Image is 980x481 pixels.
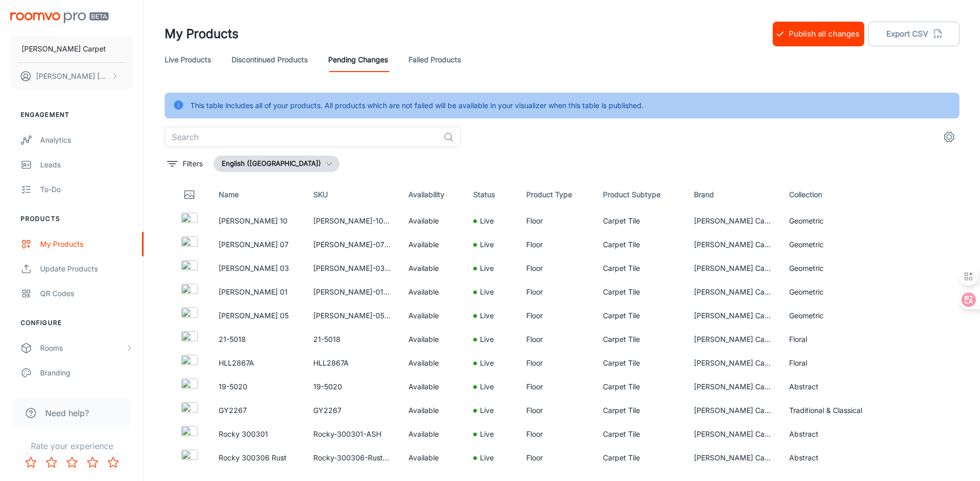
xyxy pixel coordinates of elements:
[190,96,644,115] div: This table includes all of your products. All products which are not failed will be available in ...
[165,127,439,147] input: Search
[165,25,239,43] h1: My Products
[595,304,686,328] td: Carpet Tile
[219,428,297,440] p: Rocky 300301
[400,399,465,422] td: Available
[41,452,62,473] button: Rate 2 star
[400,422,465,446] td: Available
[595,328,686,351] td: Carpet Tile
[40,263,133,274] div: Update Products
[781,180,876,209] th: Collection
[686,351,781,375] td: [PERSON_NAME] Carpet
[480,381,494,392] p: Live
[400,446,465,470] td: Available
[21,452,41,473] button: Rate 1 star
[686,328,781,351] td: [PERSON_NAME] Carpet
[686,422,781,446] td: [PERSON_NAME] Carpet
[518,375,595,399] td: Floor
[40,184,133,195] div: To-do
[781,280,876,304] td: Geometric
[480,263,494,274] p: Live
[480,286,494,298] p: Live
[518,280,595,304] td: Floor
[781,446,876,470] td: Abstract
[219,239,297,250] p: [PERSON_NAME] 07
[686,256,781,280] td: [PERSON_NAME] Carpet
[518,233,595,256] td: Floor
[8,440,135,452] p: Rate your experience
[480,334,494,345] p: Live
[82,452,103,473] button: Rate 4 star
[400,256,465,280] td: Available
[305,256,400,280] td: [PERSON_NAME]-03-MONO
[10,12,109,23] img: Roomvo PRO Beta
[183,158,203,169] p: Filters
[686,180,781,209] th: Brand
[219,286,297,298] p: [PERSON_NAME] 01
[40,238,133,250] div: My Products
[400,328,465,351] td: Available
[686,209,781,233] td: [PERSON_NAME] Carpet
[22,43,106,55] p: [PERSON_NAME] Carpet
[40,288,133,299] div: QR Codes
[518,256,595,280] td: Floor
[939,127,959,147] button: settings
[480,357,494,369] p: Live
[219,405,297,416] p: GY2267
[781,422,876,446] td: Abstract
[328,47,388,72] a: Pending Changes
[305,351,400,375] td: HLL2867A
[595,422,686,446] td: Carpet Tile
[103,452,123,473] button: Rate 5 star
[400,233,465,256] td: Available
[480,239,494,250] p: Live
[305,422,400,446] td: Rocky-300301-ASH
[518,351,595,375] td: Floor
[595,446,686,470] td: Carpet Tile
[40,367,133,379] div: Branding
[595,209,686,233] td: Carpet Tile
[219,334,297,345] p: 21-5018
[400,351,465,375] td: Available
[781,233,876,256] td: Geometric
[183,188,195,201] svg: Thumbnail
[231,47,308,72] a: Discontinued Products
[305,180,400,209] th: SKU
[408,47,461,72] a: Failed Products
[219,215,297,227] p: [PERSON_NAME] 10
[595,256,686,280] td: Carpet Tile
[305,375,400,399] td: 19-5020
[40,342,125,354] div: Rooms
[595,375,686,399] td: Carpet Tile
[595,399,686,422] td: Carpet Tile
[781,399,876,422] td: Traditional & Classical
[480,428,494,440] p: Live
[781,351,876,375] td: Floral
[219,357,297,369] p: HLL2867A
[781,328,876,351] td: Floral
[219,452,297,463] p: Rocky 300306 Rust
[400,304,465,328] td: Available
[40,159,133,170] div: Leads
[305,446,400,470] td: Rocky-300306-Rust-ASH
[595,351,686,375] td: Carpet Tile
[165,156,205,172] button: filter
[686,446,781,470] td: [PERSON_NAME] Carpet
[686,304,781,328] td: [PERSON_NAME] Carpet
[400,209,465,233] td: Available
[686,280,781,304] td: [PERSON_NAME] Carpet
[305,304,400,328] td: [PERSON_NAME]-05-RAN
[686,375,781,399] td: [PERSON_NAME] Carpet
[595,180,686,209] th: Product Subtype
[400,280,465,304] td: Available
[305,233,400,256] td: [PERSON_NAME]-07-QT
[45,407,89,419] span: Need help?
[595,280,686,304] td: Carpet Tile
[686,233,781,256] td: [PERSON_NAME] Carpet
[305,399,400,422] td: GY2267
[480,452,494,463] p: Live
[781,256,876,280] td: Geometric
[36,71,109,82] p: [PERSON_NAME] [PERSON_NAME]
[868,22,960,46] button: Export CSV
[518,209,595,233] td: Floor
[518,304,595,328] td: Floor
